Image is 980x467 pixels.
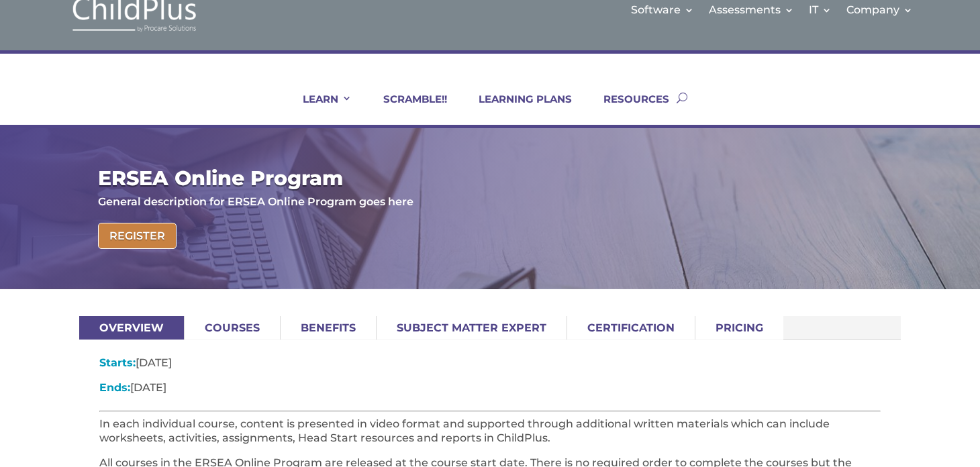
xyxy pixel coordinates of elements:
[185,316,280,340] a: Courses
[99,381,130,394] span: Ends:
[462,93,572,125] a: LEARNING PLANS
[79,316,184,340] a: Overview
[99,356,136,369] span: Starts:
[695,316,783,340] a: Pricing
[587,93,669,125] a: RESOURCES
[98,223,177,249] a: Register
[99,381,881,406] p: [DATE]
[567,316,695,340] a: Certification
[99,417,881,456] p: In each individual course, content is presented in video format and supported through additional ...
[286,93,352,125] a: LEARN
[98,195,875,209] p: General description for ERSEA Online Program goes here
[377,316,567,340] a: Subject Matter Expert
[281,316,376,340] a: Benefits
[98,168,875,195] h1: ERSEA Online Program
[366,93,447,125] a: SCRAMBLE!!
